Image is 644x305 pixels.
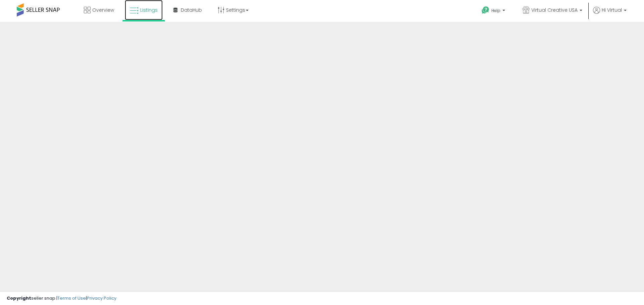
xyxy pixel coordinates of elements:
[476,1,512,22] a: Help
[181,7,202,13] span: DataHub
[602,7,622,13] span: Hi Virtual
[87,295,116,301] a: Privacy Policy
[593,7,627,22] a: Hi Virtual
[57,295,86,301] a: Terms of Use
[92,7,114,13] span: Overview
[481,6,490,14] i: Get Help
[7,295,31,301] strong: Copyright
[491,8,500,13] span: Help
[140,7,158,13] span: Listings
[531,7,578,13] span: Virtual Creative USA
[7,295,116,302] div: seller snap | |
